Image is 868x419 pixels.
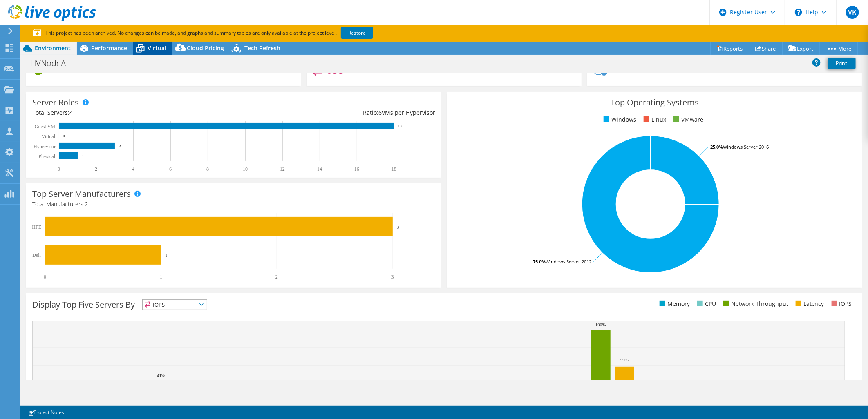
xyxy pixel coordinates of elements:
text: 2 [95,166,97,172]
h4: 0 KB/s [48,65,79,74]
li: Windows [602,115,636,124]
h1: HVNodeA [27,59,78,68]
text: HPE [32,224,41,230]
li: CPU [695,299,716,308]
h4: 653 [326,65,345,74]
text: 0 [58,166,60,172]
li: IOPS [830,299,852,308]
text: 2 [275,274,278,280]
text: 16 [354,166,359,172]
a: Share [749,42,783,55]
text: 41% [157,373,165,378]
span: IOPS [143,300,207,310]
a: More [820,42,858,55]
span: 6 [378,109,382,116]
tspan: 75.0% [533,259,546,265]
li: Latency [794,299,824,308]
div: Ratio: VMs per Hypervisor [234,108,435,117]
p: This project has been archived. No changes can be made, and graphs and summary tables are only av... [33,29,434,38]
span: Environment [35,44,71,52]
text: 3 [397,225,399,230]
a: Print [828,58,856,69]
text: 3 [119,144,121,148]
text: 0 [63,134,65,138]
text: Virtual [42,134,56,139]
text: 18 [398,124,402,128]
text: 6 [169,166,172,172]
text: 100% [595,322,606,327]
text: Hypervisor [34,144,56,149]
tspan: Windows Server 2012 [546,259,591,265]
a: Export [782,42,820,55]
h4: Total Manufacturers: [32,200,435,209]
text: 1 [160,274,162,280]
h3: Top Operating Systems [453,98,856,107]
h3: Top Server Manufacturers [32,189,131,198]
text: 8 [206,166,209,172]
a: Restore [341,27,373,39]
tspan: 25.0% [710,144,723,150]
li: Linux [642,115,666,124]
text: 0 [44,274,46,280]
text: Physical [38,154,55,159]
span: Cloud Pricing [187,44,224,52]
li: Memory [658,299,690,308]
span: VK [846,6,859,19]
text: 4 [132,166,134,172]
text: 14 [317,166,322,172]
text: 12 [280,166,285,172]
span: Virtual [148,44,166,52]
li: Network Throughput [721,299,788,308]
a: Project Notes [22,407,70,417]
a: Reports [710,42,749,55]
div: Total Servers: [32,108,234,117]
span: 4 [69,109,73,116]
svg: \n [795,9,802,16]
text: 18 [391,166,396,172]
tspan: Windows Server 2016 [723,144,769,150]
h4: 206.05 GiB [611,65,664,74]
text: 3 [391,274,394,280]
span: Tech Refresh [244,44,280,52]
span: 2 [85,200,88,208]
text: 1 [165,253,168,258]
text: 1 [82,154,84,158]
li: VMware [671,115,703,124]
h3: Server Roles [32,98,79,107]
text: Guest VM [35,124,55,129]
text: 10 [243,166,248,172]
span: Performance [91,44,127,52]
text: 59% [620,357,629,362]
text: Dell [32,252,41,258]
